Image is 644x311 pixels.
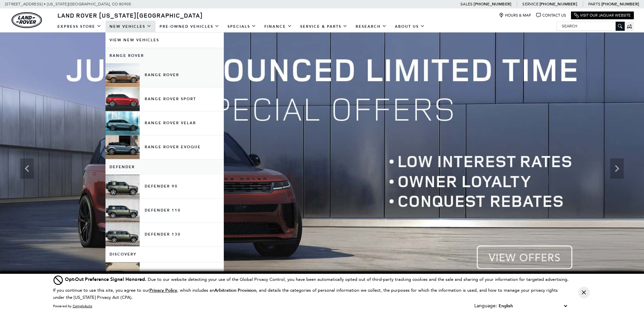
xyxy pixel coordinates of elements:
[588,2,600,6] span: Parts
[557,22,624,30] input: Search
[499,13,531,18] a: Hours & Map
[53,11,207,19] a: Land Rover [US_STATE][GEOGRAPHIC_DATA]
[11,12,42,28] a: land-rover
[53,304,92,308] div: Powered by
[352,21,391,32] a: Research
[65,276,148,283] span: Opt-Out Preference Signal Honored .
[578,287,590,298] button: Close Button
[223,21,260,32] a: Specials
[474,304,497,308] div: Language:
[53,288,558,300] p: If you continue to use this site, you agree to our , which includes an , and details the categori...
[105,175,224,198] a: Defender 90
[105,223,224,246] a: Defender 130
[105,159,224,175] a: Defender
[156,21,223,32] a: Pre-Owned Vehicles
[391,21,429,32] a: About Us
[610,158,624,179] div: Next
[53,21,429,32] nav: Main Navigation
[540,1,577,7] a: [PHONE_NUMBER]
[214,287,256,293] strong: Arbitration Provision
[536,13,566,18] a: Contact Us
[497,302,569,310] select: Language Select
[20,158,34,179] div: Previous
[105,48,224,63] a: Range Rover
[105,199,224,222] a: Defender 110
[105,111,224,135] a: Range Rover Velar
[73,304,92,308] a: ComplyAuto
[57,11,203,19] span: Land Rover [US_STATE][GEOGRAPHIC_DATA]
[53,21,105,32] a: EXPRESS STORE
[105,21,156,32] a: New Vehicles
[574,13,631,18] a: Visit Our Jaguar Website
[460,2,473,6] span: Sales
[105,32,224,48] a: View New Vehicles
[11,12,42,28] img: Land Rover
[105,63,224,87] a: Range Rover
[260,21,296,32] a: Finance
[149,287,177,293] u: Privacy Policy
[296,21,352,32] a: Service & Parts
[522,2,538,6] span: Service
[149,288,177,293] a: Privacy Policy
[474,1,511,7] a: [PHONE_NUMBER]
[65,276,569,283] div: Due to our website detecting your use of the Global Privacy Control, you have been automatically ...
[601,1,639,7] a: [PHONE_NUMBER]
[105,247,224,262] a: Discovery
[5,2,131,6] a: [STREET_ADDRESS] • [US_STATE][GEOGRAPHIC_DATA], CO 80905
[105,87,224,111] a: Range Rover Sport
[105,262,224,286] a: Discovery Sport
[105,135,224,159] a: Range Rover Evoque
